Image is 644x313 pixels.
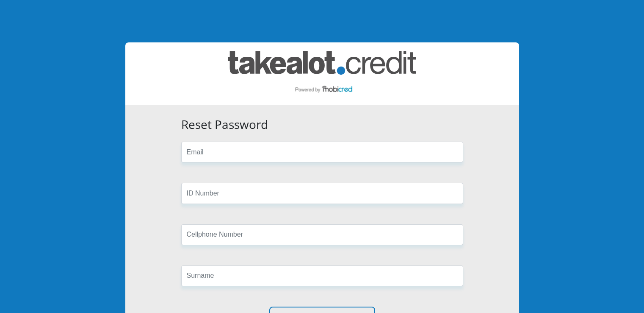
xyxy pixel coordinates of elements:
[181,183,463,204] input: ID Number
[181,265,463,286] input: Surname
[181,117,463,132] h3: Reset Password
[181,142,463,162] input: Email
[181,224,463,245] input: Cellphone Number
[228,51,416,96] img: takealot_credit logo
